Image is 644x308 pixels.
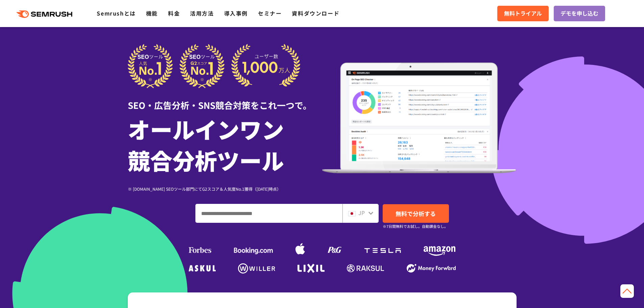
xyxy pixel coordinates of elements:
[497,6,549,21] a: 無料トライアル
[168,9,180,17] a: 料金
[196,204,342,222] input: ドメイン、キーワードまたはURLを入力してください
[504,9,542,18] span: 無料トライアル
[560,9,598,18] span: デモを申し込む
[128,113,322,175] h1: オールインワン 競合分析ツール
[554,6,605,21] a: デモを申し込む
[292,9,339,17] a: 資料ダウンロード
[383,204,449,223] a: 無料で分析する
[383,223,448,230] small: ※7日間無料でお試し。自動課金なし。
[97,9,136,17] a: Semrushとは
[258,9,282,17] a: セミナー
[190,9,214,17] a: 活用方法
[128,88,322,112] div: SEO・広告分析・SNS競合対策をこれ一つで。
[358,209,365,217] span: JP
[396,209,436,218] span: 無料で分析する
[224,9,248,17] a: 導入事例
[128,186,322,192] div: ※ [DOMAIN_NAME] SEOツール部門にてG2スコア＆人気度No.1獲得（[DATE]時点）
[146,9,158,17] a: 機能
